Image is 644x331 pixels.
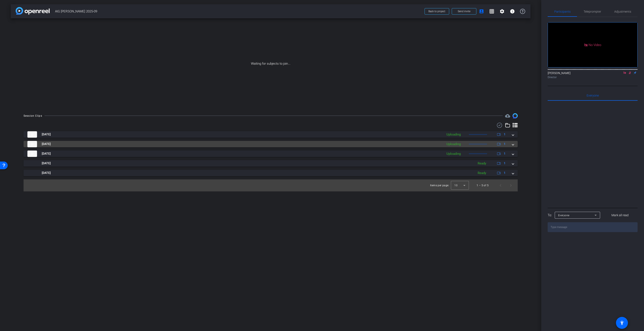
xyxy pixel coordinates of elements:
[27,170,37,176] img: thumb-nail
[619,320,625,325] mat-icon: accessibility
[603,211,638,219] button: Mark all read
[425,8,449,15] button: Back to project
[42,171,51,175] span: [DATE]
[548,75,638,79] div: Director
[24,131,518,138] mat-expansion-panel-header: thumb-nail[DATE]Uploading1
[42,161,51,165] span: [DATE]
[452,8,476,15] button: Send invite
[589,43,601,47] span: No Video
[42,151,51,156] span: [DATE]
[548,213,552,218] div: To:
[24,151,518,157] mat-expansion-panel-header: thumb-nail[DATE]Uploading1
[444,142,463,147] div: Uploading
[430,183,449,188] div: Items per page:
[505,113,510,118] span: Destinations for your clips
[505,113,510,118] mat-icon: cloud_upload
[495,180,506,191] button: Previous page
[24,141,518,147] mat-expansion-panel-header: thumb-nail[DATE]Uploading1
[504,161,505,165] span: 1
[548,71,638,79] div: [PERSON_NAME]
[611,213,629,218] span: Mark all read
[479,9,484,14] mat-icon: account_box
[11,18,531,109] div: Waiting for subjects to join...
[476,171,488,176] div: Ready
[476,161,488,166] div: Ready
[458,10,470,13] span: Send invite
[27,131,37,138] img: thumb-nail
[504,171,505,175] span: 1
[499,9,505,14] mat-icon: settings
[42,142,51,146] span: [DATE]
[584,10,601,13] span: Teleprompter
[558,214,569,217] span: Everyone
[42,132,51,137] span: [DATE]
[510,9,515,14] mat-icon: info
[444,151,463,156] div: Uploading
[506,180,516,191] button: Next page
[504,151,505,156] span: 1
[428,10,445,13] span: Back to project
[24,170,518,176] mat-expansion-panel-header: thumb-nail[DATE]Ready1
[587,94,599,97] span: Everyone
[55,7,422,16] span: AIG [PERSON_NAME] 2025-09
[554,10,571,13] span: Participants
[504,142,505,146] span: 1
[444,132,463,137] div: Uploading
[614,10,631,13] span: Adjustments
[16,7,50,15] img: app-logo
[489,9,494,14] mat-icon: grid_on
[24,160,518,167] mat-expansion-panel-header: thumb-nail[DATE]Ready1
[24,114,42,118] div: Session Clips
[513,113,518,118] img: Session clips
[27,151,37,157] img: thumb-nail
[504,132,505,137] span: 1
[27,160,37,167] img: thumb-nail
[477,183,489,188] div: 1 – 5 of 5
[27,141,37,147] img: thumb-nail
